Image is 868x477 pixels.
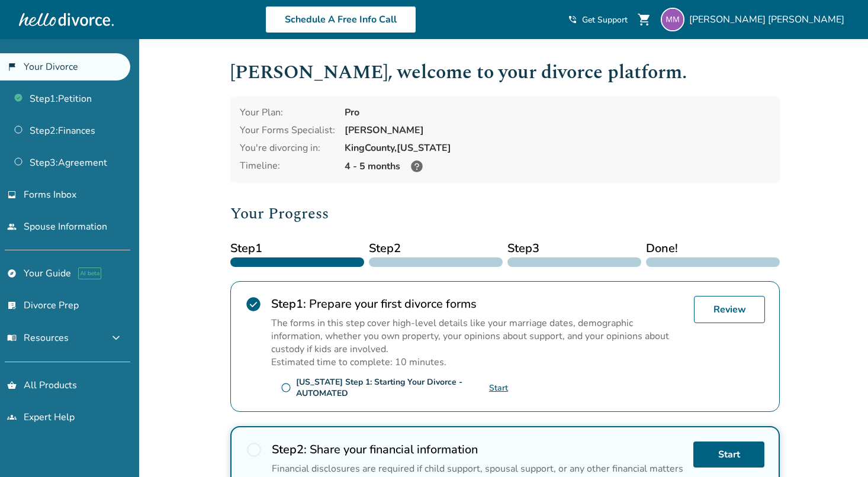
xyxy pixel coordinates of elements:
[24,188,76,201] span: Forms Inbox
[240,159,335,173] div: Timeline:
[7,331,69,344] span: Resources
[230,240,364,257] span: Step 1
[230,58,780,87] h1: [PERSON_NAME] , welcome to your divorce platform.
[265,6,416,33] a: Schedule A Free Info Call
[345,159,770,173] div: 4 - 5 months
[271,317,684,356] p: The forms in this step cover high-level details like your marriage dates, demographic information...
[568,15,577,24] span: phone_in_talk
[637,12,651,27] span: shopping_cart
[7,333,17,343] span: menu_book
[7,381,17,390] span: shopping_basket
[7,222,17,231] span: people
[7,190,17,199] span: inbox
[7,301,17,310] span: list_alt_check
[246,441,262,458] span: radio_button_unchecked
[603,19,868,477] iframe: Chat Widget
[661,8,684,31] img: matthew.marr19@gmail.com
[689,13,849,26] span: [PERSON_NAME] [PERSON_NAME]
[281,382,291,393] span: radio_button_unchecked
[345,124,770,137] div: [PERSON_NAME]
[507,240,641,257] span: Step 3
[240,106,335,119] div: Your Plan:
[489,382,508,394] a: Start
[7,62,17,72] span: flag_2
[7,269,17,278] span: explore
[7,412,17,422] span: groups
[568,14,628,25] a: phone_in_talkGet Support
[345,106,770,119] div: Pro
[271,356,684,369] p: Estimated time to complete: 10 minutes.
[271,296,684,312] h2: Prepare your first divorce forms
[582,14,628,25] span: Get Support
[272,441,307,457] strong: Step 2 :
[240,124,335,137] div: Your Forms Specialist:
[230,202,780,225] h2: Your Progress
[296,376,489,399] div: [US_STATE] Step 1: Starting Your Divorce - AUTOMATED
[272,441,684,457] h2: Share your financial information
[109,331,123,345] span: expand_more
[240,141,335,154] div: You're divorcing in:
[345,141,770,154] div: King County, [US_STATE]
[245,296,262,312] span: check_circle
[78,267,101,279] span: AI beta
[369,240,503,257] span: Step 2
[271,296,306,312] strong: Step 1 :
